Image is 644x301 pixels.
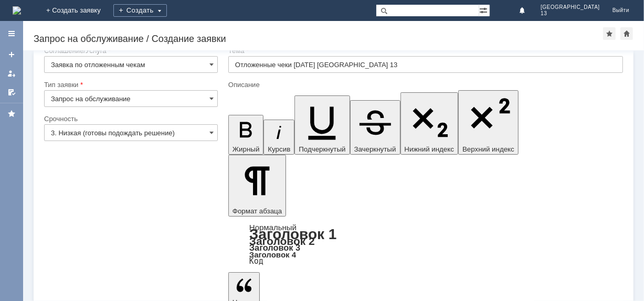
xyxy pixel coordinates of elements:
div: Тема [228,47,621,54]
span: Курсив [268,145,290,153]
div: Срочность [44,115,216,122]
div: Описание [228,81,621,88]
a: Заголовок 3 [249,243,300,252]
span: Верхний индекс [462,145,514,153]
a: Заголовок 4 [249,250,296,259]
span: [GEOGRAPHIC_DATA] [541,4,600,10]
button: Подчеркнутый [294,95,350,155]
button: Жирный [228,115,264,155]
button: Зачеркнутый [350,100,400,155]
span: Формат абзаца [233,207,282,215]
span: Нижний индекс [405,145,455,153]
button: Верхний индекс [458,90,519,155]
a: Перейти на домашнюю страницу [13,6,21,15]
button: Формат абзаца [228,155,286,217]
a: Заголовок 1 [249,226,337,242]
div: Создать [113,4,167,17]
a: Мои согласования [3,84,20,101]
span: Расширенный поиск [479,5,490,15]
div: Добрый вечер, удалите пожалуйста отложенные чеки [DATE] [PERSON_NAME] [4,4,153,21]
span: 13 [541,10,600,17]
a: Код [249,256,263,266]
a: Заголовок 2 [249,235,315,247]
span: Жирный [233,145,260,153]
a: Создать заявку [3,46,20,63]
img: logo [13,6,21,15]
button: Курсив [263,120,294,155]
a: Мои заявки [3,65,20,82]
span: Зачеркнутый [354,145,396,153]
div: Соглашение/Услуга [44,47,216,54]
div: Тип заявки [44,81,216,88]
button: Нижний индекс [400,92,459,155]
div: Запрос на обслуживание / Создание заявки [34,34,603,44]
span: Подчеркнутый [299,145,345,153]
a: Нормальный [249,223,297,232]
div: Добавить в избранное [603,27,616,40]
div: Сделать домашней страницей [620,27,633,40]
div: Формат абзаца [228,224,623,265]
